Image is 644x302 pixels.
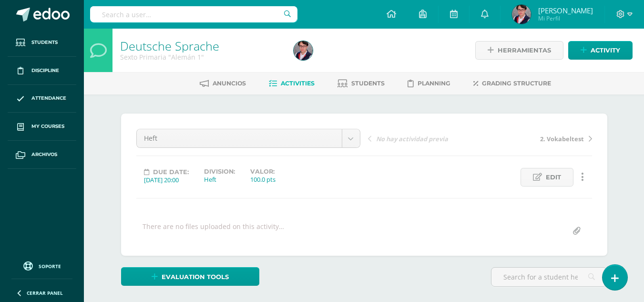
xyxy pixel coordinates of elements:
input: Search for a student here… [491,268,606,286]
span: Cerrar panel [27,290,63,296]
div: There are no files uploaded on this activity… [143,222,284,240]
span: Evaluation tools [162,268,229,286]
span: Students [351,80,385,87]
label: Division: [204,168,235,175]
a: Soporte [11,259,72,272]
div: [DATE] 20:00 [144,176,189,184]
span: Herramientas [498,42,551,59]
span: Activities [281,80,315,87]
a: Evaluation tools [121,267,259,286]
span: Planning [418,80,450,87]
div: Heft [204,175,235,184]
img: 3d5d3fbbf55797b71de552028b9912e0.png [294,41,313,60]
span: Grading structure [482,80,551,87]
span: Activity [591,42,620,59]
span: No hay actividad previa [376,135,448,143]
span: [PERSON_NAME] [538,6,593,15]
a: Herramientas [475,41,563,60]
h1: Deutsche Sprache [120,39,282,52]
a: Students [8,29,76,57]
a: Attendance [8,85,76,113]
div: 100.0 pts [250,175,276,184]
span: Anuncios [213,80,246,87]
a: My courses [8,113,76,141]
span: Students [31,39,58,46]
a: Archivos [8,141,76,169]
span: Archivos [31,151,57,158]
a: Deutsche Sprache [120,38,219,54]
div: Sexto Primaria 'Alemán 1' [120,52,282,62]
input: Search a user… [90,6,297,22]
a: Discipline [8,57,76,85]
a: Planning [408,76,450,91]
span: Heft [144,129,335,147]
span: Discipline [31,67,59,74]
a: Activities [269,76,315,91]
span: 2. Vokabeltest [540,135,584,143]
a: Heft [137,129,360,147]
label: Valor: [250,168,276,175]
a: Activity [568,41,633,60]
a: 2. Vokabeltest [480,134,592,143]
span: My courses [31,123,64,130]
span: Edit [546,168,561,186]
span: Due date: [153,168,189,176]
span: Attendance [31,94,66,102]
a: Anuncios [200,76,246,91]
span: Soporte [39,263,61,270]
span: Mi Perfil [538,14,593,22]
img: 3d5d3fbbf55797b71de552028b9912e0.png [512,5,531,24]
a: Grading structure [473,76,551,91]
a: Students [337,76,385,91]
